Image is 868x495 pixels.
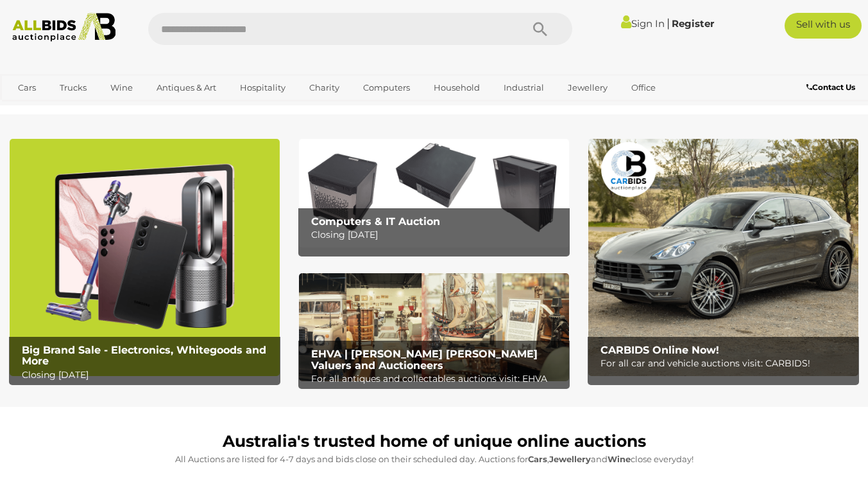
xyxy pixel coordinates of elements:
[588,139,858,376] a: CARBIDS Online Now! CARBIDS Online Now! For all car and vehicle auctions visit: CARBIDS!
[51,77,95,98] a: Trucks
[785,13,862,39] a: Sell with us
[311,348,538,372] b: EHVA | [PERSON_NAME] [PERSON_NAME] Valuers and Auctioneers
[588,139,858,376] img: CARBIDS Online Now!
[22,367,275,383] p: Closing [DATE]
[559,77,616,98] a: Jewellery
[311,215,440,228] b: Computers & IT Auction
[495,77,552,98] a: Industrial
[311,227,564,243] p: Closing [DATE]
[6,13,122,42] img: Allbids.com.au
[299,139,569,247] a: Computers & IT Auction Computers & IT Auction Closing [DATE]
[102,77,141,98] a: Wine
[672,17,714,30] a: Register
[623,77,664,98] a: Office
[60,98,167,120] a: [GEOGRAPHIC_DATA]
[16,452,852,467] p: All Auctions are listed for 4-7 days and bids close on their scheduled day. Auctions for , and cl...
[301,77,348,98] a: Charity
[667,16,670,30] span: |
[508,13,572,45] button: Search
[299,273,569,382] img: EHVA | Evans Hastings Valuers and Auctioneers
[621,17,665,30] a: Sign In
[10,139,280,376] img: Big Brand Sale - Electronics, Whitegoods and More
[148,77,225,98] a: Antiques & Art
[299,273,569,382] a: EHVA | Evans Hastings Valuers and Auctioneers EHVA | [PERSON_NAME] [PERSON_NAME] Valuers and Auct...
[600,344,719,356] b: CARBIDS Online Now!
[806,82,855,92] b: Contact Us
[425,77,488,98] a: Household
[549,454,591,464] strong: Jewellery
[600,355,853,372] p: For all car and vehicle auctions visit: CARBIDS!
[16,433,852,451] h1: Australia's trusted home of unique online auctions
[10,77,44,98] a: Cars
[608,454,631,464] strong: Wine
[528,454,547,464] strong: Cars
[806,80,858,94] a: Contact Us
[10,98,53,120] a: Sports
[10,139,280,376] a: Big Brand Sale - Electronics, Whitegoods and More Big Brand Sale - Electronics, Whitegoods and Mo...
[232,77,294,98] a: Hospitality
[311,371,564,387] p: For all antiques and collectables auctions visit: EHVA
[22,344,266,368] b: Big Brand Sale - Electronics, Whitegoods and More
[299,139,569,247] img: Computers & IT Auction
[355,77,418,98] a: Computers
